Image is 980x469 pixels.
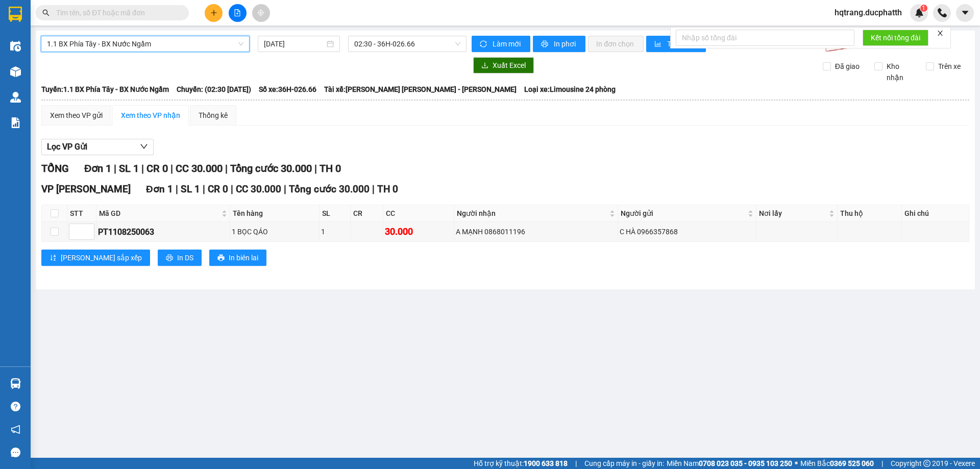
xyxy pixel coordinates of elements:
span: In phơi [554,38,577,50]
div: Xem theo VP nhận [121,110,180,121]
span: Tổng cước 30.000 [230,162,312,175]
span: file-add [234,9,241,16]
span: Số xe: 36H-026.66 [259,84,316,95]
span: CC 30.000 [236,183,281,195]
div: A MẠNH 0868011196 [456,226,616,237]
span: 02:30 - 36H-026.66 [354,36,460,52]
th: CR [351,205,384,222]
span: Hỗ trợ kỹ thuật: [474,458,568,469]
span: Tài xế: [PERSON_NAME] [PERSON_NAME] - [PERSON_NAME] [324,84,517,95]
span: Làm mới [493,38,522,50]
span: Đã giao [831,61,864,72]
button: plus [205,4,223,22]
span: hqtrang.ducphatth [826,6,910,19]
button: In đơn chọn [588,36,644,52]
span: download [481,62,488,70]
span: printer [541,40,550,48]
th: STT [67,205,96,222]
span: printer [166,254,173,262]
span: TH 0 [377,183,398,195]
span: Người gửi [621,208,746,219]
img: icon-new-feature [915,8,924,17]
div: Thống kê [199,110,228,121]
span: Người nhận [457,208,607,219]
span: question-circle [11,402,20,411]
img: logo-vxr [9,7,22,22]
input: 12/08/2025 [264,38,325,50]
img: warehouse-icon [10,66,21,77]
span: | [314,162,317,175]
span: | [231,183,233,195]
button: Kết nối tổng đài [863,30,928,46]
span: CC 30.000 [176,162,223,175]
span: Loại xe: Limousine 24 phòng [524,84,616,95]
img: phone-icon [938,8,947,17]
span: Miền Bắc [800,458,874,469]
span: | [141,162,144,175]
th: SL [320,205,351,222]
span: Mã GD [99,208,219,219]
span: CR 0 [208,183,228,195]
span: | [203,183,205,195]
span: aim [257,9,264,16]
img: warehouse-icon [10,92,21,103]
th: CC [383,205,454,222]
strong: 1900 633 818 [524,459,568,467]
span: | [372,183,375,195]
span: Nơi lấy [759,208,827,219]
div: 30.000 [385,225,452,239]
div: Xem theo VP gửi [50,110,103,121]
div: 1 BỌC QÁO [232,226,317,237]
img: warehouse-icon [10,41,21,52]
span: TH 0 [320,162,341,175]
span: notification [11,425,20,434]
th: Ghi chú [902,205,969,222]
div: 1 [321,226,349,237]
span: caret-down [961,8,970,17]
span: | [114,162,116,175]
span: ⚪️ [795,461,798,465]
span: In biên lai [229,252,258,263]
span: | [284,183,286,195]
td: PT1108250063 [96,222,230,242]
strong: 0708 023 035 - 0935 103 250 [699,459,792,467]
button: sort-ascending[PERSON_NAME] sắp xếp [41,250,150,266]
strong: 0369 525 060 [830,459,874,467]
button: syncLàm mới [472,36,530,52]
button: printerIn DS [158,250,202,266]
span: | [225,162,228,175]
span: search [42,9,50,16]
button: Lọc VP Gửi [41,139,154,155]
button: bar-chartThống kê [646,36,706,52]
span: Đơn 1 [84,162,111,175]
th: Thu hộ [838,205,902,222]
span: Kết nối tổng đài [871,32,920,43]
span: CR 0 [146,162,168,175]
span: Kho nhận [883,61,918,83]
sup: 1 [920,5,927,12]
span: Đơn 1 [146,183,173,195]
span: bar-chart [654,40,663,48]
span: Chuyến: (02:30 [DATE]) [177,84,251,95]
div: PT1108250063 [98,226,228,238]
img: solution-icon [10,117,21,128]
span: 1 [922,5,925,12]
span: close [937,30,944,37]
div: C HÀ 0966357868 [620,226,754,237]
button: downloadXuất Excel [473,57,534,73]
span: Lọc VP Gửi [47,140,87,153]
span: Cung cấp máy in - giấy in: [584,458,664,469]
span: TỔNG [41,162,69,175]
button: aim [252,4,270,22]
span: | [881,458,883,469]
img: warehouse-icon [10,378,21,389]
span: | [170,162,173,175]
button: caret-down [956,4,974,22]
th: Tên hàng [230,205,320,222]
span: SL 1 [181,183,200,195]
span: Trên xe [934,61,965,72]
span: Xuất Excel [493,60,526,71]
button: printerIn phơi [533,36,585,52]
span: message [11,448,20,457]
span: printer [217,254,225,262]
